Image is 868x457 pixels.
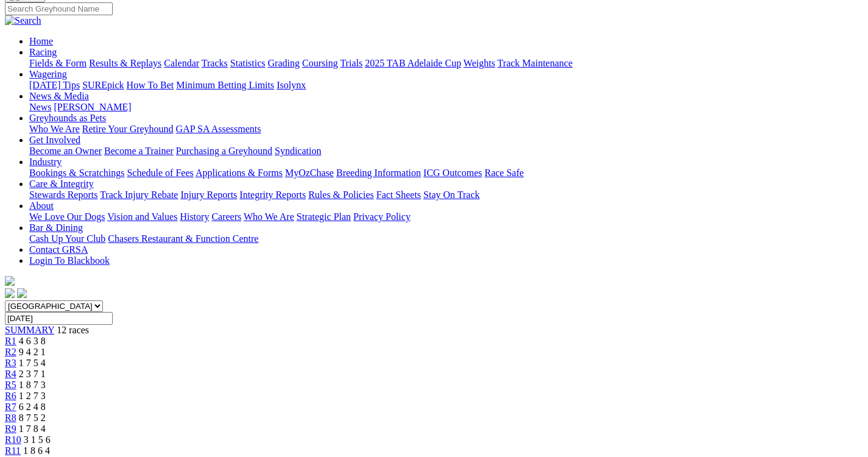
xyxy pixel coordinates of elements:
[180,211,209,222] a: History
[29,179,94,189] a: Care & Integrity
[108,233,258,244] a: Chasers Restaurant & Function Centre
[5,15,41,26] img: Search
[180,190,237,200] a: Injury Reports
[29,255,110,266] a: Login To Blackbook
[5,380,16,390] a: R5
[285,168,334,178] a: MyOzChase
[275,146,321,156] a: Syndication
[19,423,46,434] span: 1 7 8 4
[19,347,46,357] span: 9 4 2 1
[268,58,300,68] a: Grading
[5,325,54,335] a: SUMMARY
[82,124,174,134] a: Retire Your Greyhound
[5,423,16,434] a: R9
[5,391,16,401] a: R6
[54,102,131,112] a: [PERSON_NAME]
[5,402,16,412] a: R7
[5,434,21,445] a: R10
[308,190,374,200] a: Rules & Policies
[423,168,482,178] a: ICG Outcomes
[29,47,57,57] a: Racing
[29,200,54,211] a: About
[19,358,46,368] span: 1 7 5 4
[239,190,306,200] a: Integrity Reports
[5,336,16,346] span: R1
[340,58,362,68] a: Trials
[17,288,27,298] img: twitter.svg
[297,211,351,222] a: Strategic Plan
[29,80,80,90] a: [DATE] Tips
[19,391,46,401] span: 1 2 7 3
[5,369,16,379] a: R4
[302,58,338,68] a: Coursing
[23,445,50,456] span: 1 8 6 4
[29,168,863,179] div: Industry
[5,347,16,357] a: R2
[5,445,21,456] a: R11
[29,168,124,178] a: Bookings & Scratchings
[277,80,306,90] a: Isolynx
[336,168,421,178] a: Breeding Information
[127,168,193,178] a: Schedule of Fees
[29,58,863,69] div: Racing
[5,288,15,298] img: facebook.svg
[365,58,461,68] a: 2025 TAB Adelaide Cup
[5,413,16,423] a: R8
[19,413,46,423] span: 8 7 5 2
[423,190,479,200] a: Stay On Track
[244,211,294,222] a: Who We Are
[29,124,80,134] a: Who We Are
[19,380,46,390] span: 1 8 7 3
[29,36,53,46] a: Home
[5,358,16,368] a: R3
[29,91,89,101] a: News & Media
[82,80,124,90] a: SUREpick
[176,146,272,156] a: Purchasing a Greyhound
[376,190,421,200] a: Fact Sheets
[19,336,46,346] span: 4 6 3 8
[29,146,102,156] a: Become an Owner
[100,190,178,200] a: Track Injury Rebate
[29,233,105,244] a: Cash Up Your Club
[107,211,177,222] a: Vision and Values
[29,102,863,113] div: News & Media
[89,58,161,68] a: Results & Replays
[5,2,113,15] input: Search
[29,244,88,255] a: Contact GRSA
[176,80,274,90] a: Minimum Betting Limits
[196,168,283,178] a: Applications & Forms
[29,233,863,244] div: Bar & Dining
[19,402,46,412] span: 6 2 4 8
[498,58,573,68] a: Track Maintenance
[464,58,495,68] a: Weights
[24,434,51,445] span: 3 1 5 6
[353,211,411,222] a: Privacy Policy
[127,80,174,90] a: How To Bet
[29,211,863,222] div: About
[29,222,83,233] a: Bar & Dining
[29,80,863,91] div: Wagering
[104,146,174,156] a: Become a Trainer
[29,211,105,222] a: We Love Our Dogs
[5,312,113,325] input: Select date
[29,190,863,200] div: Care & Integrity
[19,369,46,379] span: 2 3 7 1
[202,58,228,68] a: Tracks
[164,58,199,68] a: Calendar
[29,135,80,145] a: Get Involved
[57,325,89,335] span: 12 races
[484,168,523,178] a: Race Safe
[211,211,241,222] a: Careers
[29,58,86,68] a: Fields & Form
[29,102,51,112] a: News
